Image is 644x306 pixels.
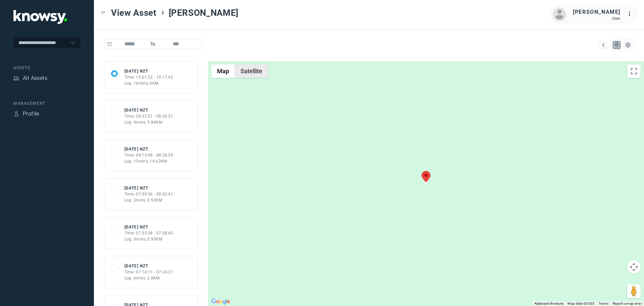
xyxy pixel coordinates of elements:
span: [PERSON_NAME] [169,7,238,19]
div: Time: 08:15:48 - 08:28:59 [124,152,173,158]
button: Map camera controls [627,260,641,274]
div: [DATE] NZT [124,224,173,230]
div: Time: 07:59:56 - 08:02:41 [124,191,173,197]
div: [DATE] NZT [124,146,173,152]
div: Profile [13,111,19,117]
div: Profile [23,110,39,118]
a: Open this area in Google Maps (opens a new window) [210,297,232,306]
div: [PERSON_NAME] [573,8,621,16]
button: Drag Pegman onto the map to open Street View [627,285,641,298]
div: Log: 16mins, 0KM [124,80,173,86]
div: Time: 10:01:32 - 10:17:42 [124,74,173,80]
div: Time: 07:18:11 - 07:24:21 [124,269,173,275]
div: Log: 13mins, 14.62KM [124,158,173,164]
div: Assets [13,65,80,71]
button: Show street map [211,64,235,78]
div: Log: 4mins, 3.84KM [124,119,173,125]
div: : [627,10,635,18]
div: Time: 07:55:38 - 07:58:40 [124,230,173,236]
a: ProfileProfile [13,110,39,118]
img: Google [210,297,232,306]
a: AssetsAll Assets [13,74,47,82]
span: Map data ©2025 [568,302,595,305]
span: View Asset [111,7,157,19]
span: To [148,39,158,49]
div: [DATE] NZT [124,68,173,74]
div: Log: 6mins, 2.8KM [124,275,173,281]
div: Toggle Menu [101,10,106,15]
div: > [160,10,165,15]
div: [DATE] NZT [124,185,173,191]
div: Time: 08:32:21 - 08:36:31 [124,113,173,119]
div: User [573,16,621,21]
tspan: ... [628,11,634,16]
div: [DATE] NZT [124,263,173,269]
div: [DATE] NZT [124,107,173,113]
a: Report a map error [613,302,642,305]
div: Management [13,100,80,106]
a: Terms [599,302,609,305]
div: All Assets [23,74,47,82]
div: List [625,42,631,48]
img: Application Logo [13,10,67,24]
div: Map [600,42,606,48]
div: Map [614,42,620,48]
button: Keyboard shortcuts [535,301,563,306]
button: Toggle fullscreen view [627,64,641,78]
div: Assets [13,75,19,81]
div: Log: 3mins, 0.92KM [124,197,173,203]
button: Show satellite imagery [235,64,268,78]
img: avatar.png [553,8,566,21]
div: Log: 3mins, 0.93KM [124,236,173,242]
div: : [627,10,635,19]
